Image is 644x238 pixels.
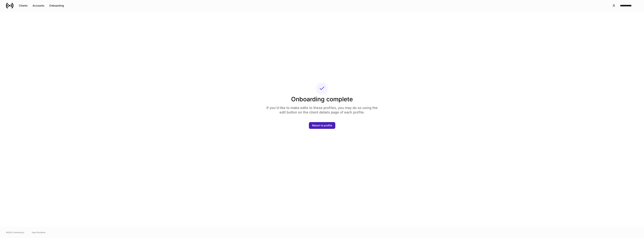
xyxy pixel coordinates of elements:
[49,4,64,7] div: Onboarding
[16,3,30,9] button: Clients
[312,124,332,127] div: Return to profile
[263,103,381,115] h4: If you'd like to make edits to these profiles, you may do so using the edit button on the client ...
[19,4,28,7] div: Clients
[32,231,46,234] a: Data Disclaimer
[263,95,381,103] h2: Onboarding complete
[47,3,66,9] button: Onboarding
[6,231,24,234] span: © 2025 OneAdvisory
[33,4,44,7] div: Accounts
[309,122,335,129] button: Return to profile
[30,3,47,9] button: Accounts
